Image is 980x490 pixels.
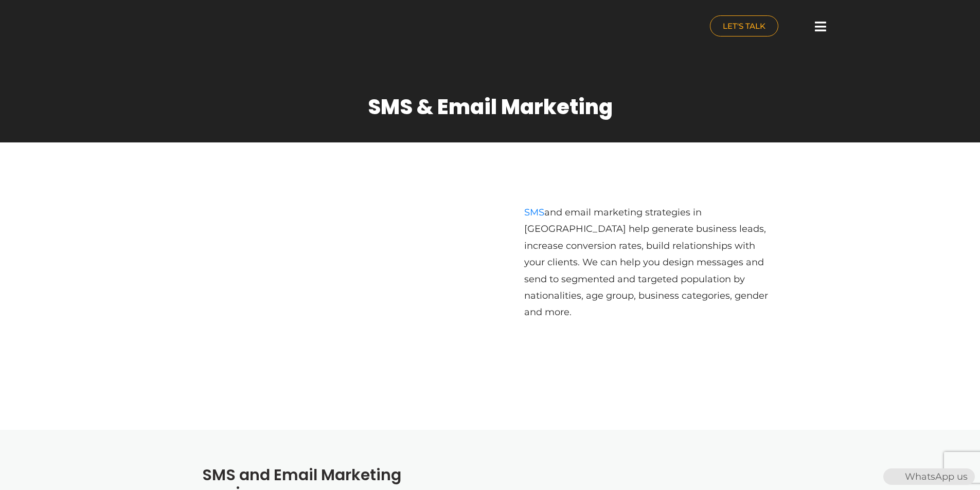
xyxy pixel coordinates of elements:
div: WhatsApp us [883,468,975,485]
a: LET'S TALK [710,15,778,37]
p: and email marketing strategies in [GEOGRAPHIC_DATA] help generate business leads, increase conver... [524,204,773,321]
span: LET'S TALK [723,22,765,30]
a: nuance-qatar_logo [125,5,485,50]
a: WhatsAppWhatsApp us [883,471,975,482]
h1: SMS & Email Marketing [368,95,613,119]
img: WhatsApp [884,468,901,485]
a: SMS [524,207,544,218]
img: nuance-qatar_logo [125,5,211,50]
